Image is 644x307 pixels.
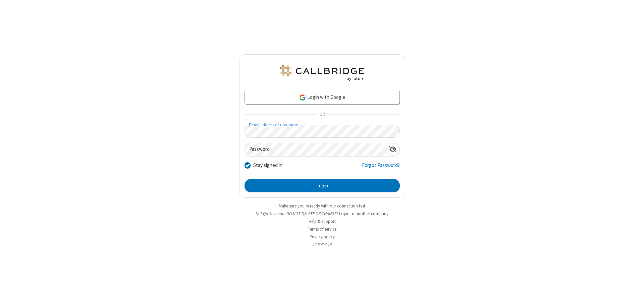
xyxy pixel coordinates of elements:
a: Make sure you're ready with our connection test [279,203,365,209]
a: Help & support [309,219,336,224]
input: Email address or username [245,125,400,138]
button: Login [245,179,400,192]
span: OR [317,110,327,119]
img: google-icon.png [299,94,306,101]
a: Terms of service [308,226,336,232]
a: Forgot Password? [362,162,400,174]
img: QA Selenium DO NOT DELETE OR CHANGE [278,65,366,81]
li: Not QA Selenium DO NOT DELETE OR CHANGE? [239,210,405,217]
button: Login to another company [339,210,388,217]
div: Show password [386,143,399,156]
label: Stay signed in [253,162,282,169]
input: Password [245,143,386,156]
li: v2.6.352.13 [239,241,405,248]
a: Privacy policy [310,234,335,240]
a: Login with Google [245,91,400,104]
